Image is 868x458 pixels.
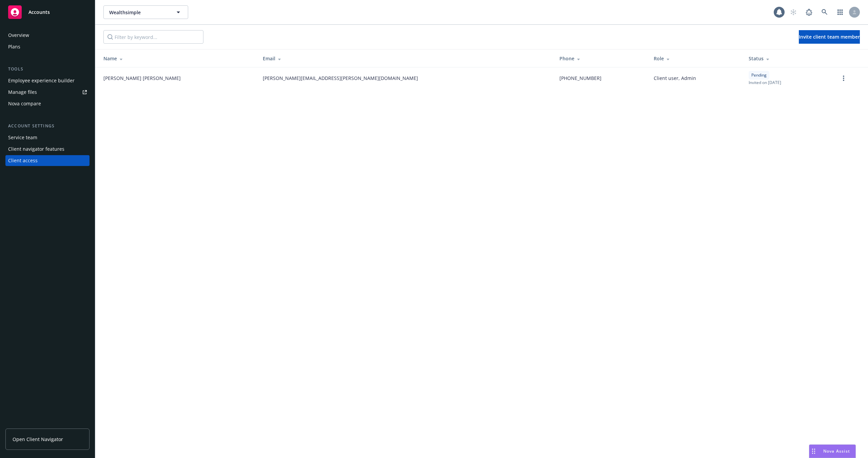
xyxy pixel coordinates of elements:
[840,74,848,82] a: more
[559,75,601,82] span: [PHONE_NUMBER]
[13,436,63,443] span: Open Client Navigator
[809,445,818,458] div: Drag to move
[823,448,850,454] span: Nova Assist
[103,30,203,44] input: Filter by keyword...
[787,5,800,19] a: Start snowing
[8,132,37,143] div: Service team
[5,87,90,98] a: Manage files
[818,5,831,19] a: Search
[28,9,50,15] span: Accounts
[5,144,90,154] a: Client navigator features
[8,87,37,98] div: Manage files
[8,144,64,154] div: Client navigator features
[103,75,181,82] span: [PERSON_NAME] [PERSON_NAME]
[263,55,548,62] div: Email
[103,5,188,19] button: Wealthsimple
[751,72,767,78] span: Pending
[559,55,643,62] div: Phone
[749,55,829,62] div: Status
[802,5,816,19] a: Report a Bug
[5,66,90,72] div: Tools
[103,55,252,62] div: Name
[5,98,90,109] a: Nova compare
[809,444,856,458] button: Nova Assist
[109,9,168,16] span: Wealthsimple
[799,34,860,40] span: Invite client team member
[5,41,90,52] a: Plans
[799,30,860,44] button: Invite client team member
[8,30,29,41] div: Overview
[5,3,90,22] a: Accounts
[654,75,696,82] span: Client user, Admin
[8,98,41,109] div: Nova compare
[5,75,90,86] a: Employee experience builder
[5,30,90,41] a: Overview
[654,55,738,62] div: Role
[833,5,847,19] a: Switch app
[263,75,418,82] span: [PERSON_NAME][EMAIL_ADDRESS][PERSON_NAME][DOMAIN_NAME]
[5,132,90,143] a: Service team
[5,155,90,166] a: Client access
[8,41,20,52] div: Plans
[749,80,781,85] span: Invited on [DATE]
[5,123,90,129] div: Account settings
[8,75,75,86] div: Employee experience builder
[8,155,38,166] div: Client access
